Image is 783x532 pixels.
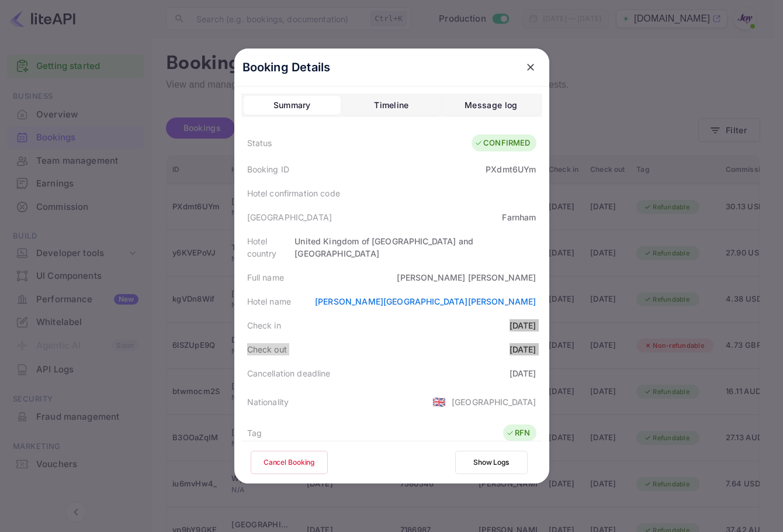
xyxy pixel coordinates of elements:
[397,271,536,284] div: [PERSON_NAME] [PERSON_NAME]
[247,211,332,223] div: [GEOGRAPHIC_DATA]
[273,98,311,112] div: Summary
[374,98,408,112] div: Timeline
[506,427,530,439] div: RFN
[295,235,536,260] div: United Kingdom of [GEOGRAPHIC_DATA] and [GEOGRAPHIC_DATA]
[486,163,536,175] div: PXdmt6UYm
[442,96,539,115] button: Message log
[251,451,328,474] button: Cancel Booking
[247,187,340,199] div: Hotel confirmation code
[452,396,536,408] div: [GEOGRAPHIC_DATA]
[247,235,295,260] div: Hotel country
[242,58,331,76] p: Booking Details
[474,137,530,149] div: CONFIRMED
[520,57,541,78] button: close
[247,427,262,439] div: Tag
[247,367,331,379] div: Cancellation deadline
[510,343,536,355] div: [DATE]
[510,367,536,379] div: [DATE]
[432,391,446,412] span: United States
[247,396,289,408] div: Nationality
[247,319,281,331] div: Check in
[247,163,290,175] div: Booking ID
[510,319,536,331] div: [DATE]
[244,96,341,115] button: Summary
[247,137,272,149] div: Status
[502,211,536,223] div: Farnham
[247,295,292,308] div: Hotel name
[247,271,284,284] div: Full name
[315,296,536,306] a: [PERSON_NAME][GEOGRAPHIC_DATA][PERSON_NAME]
[343,96,440,115] button: Timeline
[455,451,528,474] button: Show Logs
[465,98,517,112] div: Message log
[247,343,287,355] div: Check out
